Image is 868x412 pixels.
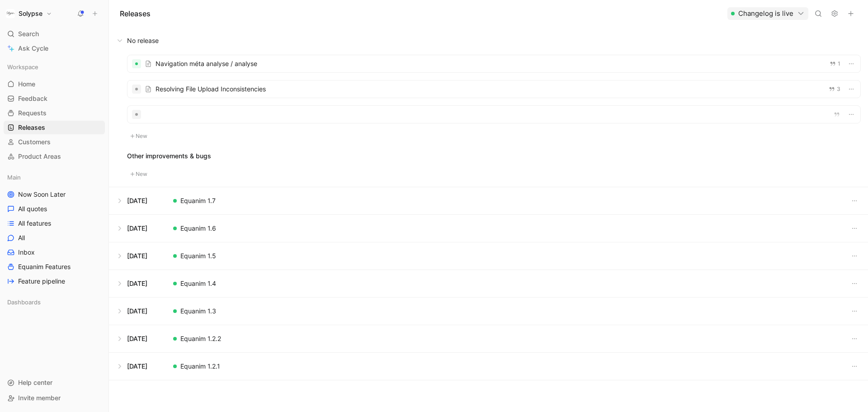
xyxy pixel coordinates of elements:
[127,169,151,180] button: New
[120,8,151,19] h1: Releases
[18,233,25,242] span: All
[4,121,105,134] a: Releases
[18,248,35,257] span: Inbox
[18,277,65,286] span: Feature pipeline
[4,246,105,259] a: Inbox
[7,298,41,307] span: Dashboards
[4,170,105,288] div: MainNow Soon LaterAll quotesAll featuresAllInboxEquanim FeaturesFeature pipeline
[827,84,842,94] button: 3
[7,62,38,71] span: Workspace
[18,152,61,161] span: Product Areas
[4,376,105,389] div: Help center
[4,106,105,120] a: Requests
[18,137,51,147] span: Customers
[4,295,105,309] div: Dashboards
[4,7,54,20] button: SolypseSolypse
[18,394,61,402] span: Invite member
[18,94,47,103] span: Feedback
[4,202,105,216] a: All quotes
[127,151,861,161] div: Other improvements & bugs
[19,9,42,18] h1: Solypse
[727,7,808,20] button: Changelog is live
[18,80,35,89] span: Home
[18,262,71,271] span: Equanim Features
[4,188,105,201] a: Now Soon Later
[4,42,105,55] a: Ask Cycle
[4,150,105,163] a: Product Areas
[18,190,66,199] span: Now Soon Later
[18,43,48,54] span: Ask Cycle
[18,109,47,118] span: Requests
[7,173,21,182] span: Main
[4,27,105,41] div: Search
[18,219,51,228] span: All features
[18,28,39,39] span: Search
[838,61,840,66] span: 1
[4,275,105,288] a: Feature pipeline
[6,9,15,18] img: Solypse
[4,170,105,184] div: Main
[4,217,105,230] a: All features
[4,60,105,74] div: Workspace
[4,391,105,405] div: Invite member
[4,260,105,274] a: Equanim Features
[4,92,105,105] a: Feedback
[127,131,151,142] button: New
[4,135,105,149] a: Customers
[837,86,840,92] span: 3
[18,123,45,132] span: Releases
[4,231,105,245] a: All
[18,204,47,213] span: All quotes
[18,379,52,386] span: Help center
[828,59,842,69] button: 1
[4,77,105,91] a: Home
[4,295,105,312] div: Dashboards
